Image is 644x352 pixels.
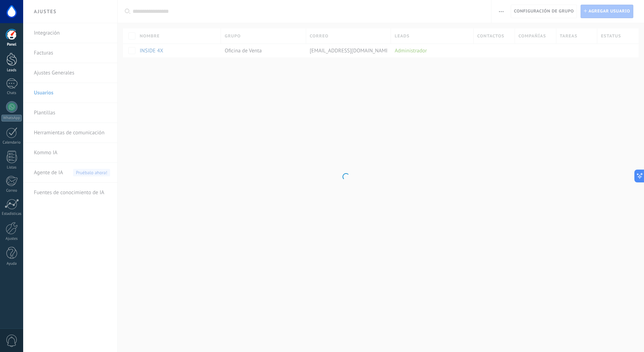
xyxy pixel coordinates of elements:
div: Ayuda [1,262,22,266]
div: WhatsApp [1,115,22,121]
div: Listas [1,165,22,170]
div: Calendario [1,140,22,145]
div: Estadísticas [1,212,22,216]
div: Correo [1,188,22,193]
div: Ajustes [1,237,22,241]
div: Chats [1,91,22,95]
div: Panel [1,42,22,47]
div: Leads [1,68,22,73]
